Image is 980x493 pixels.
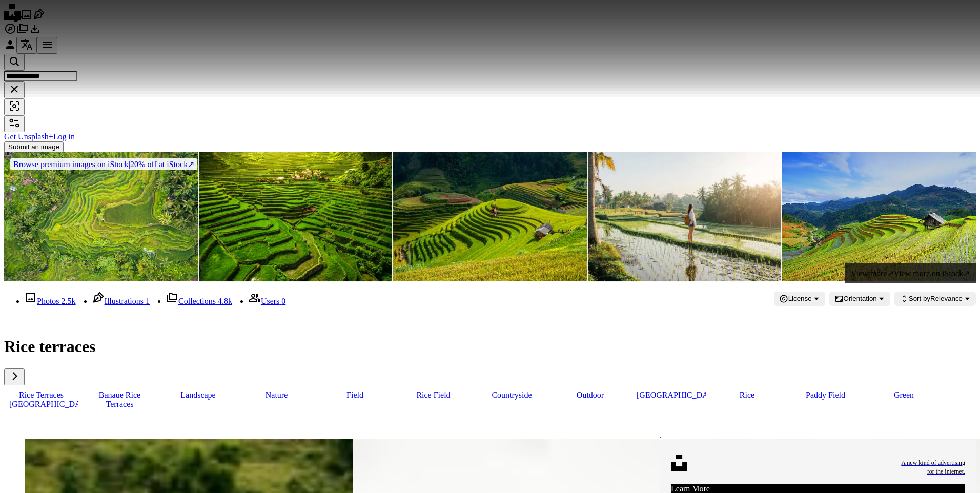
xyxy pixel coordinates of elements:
[218,297,232,305] span: 4.8k
[166,297,232,305] a: Collections 4.8k
[588,152,782,281] img: Woman on Tegallalang rice field on Bali, Indonesia
[16,28,29,36] a: Collections
[909,295,963,302] span: Relevance
[671,455,687,471] img: file-1631678316303-ed18b8b5cb9cimage
[4,81,25,98] button: Clear
[909,295,930,302] span: Sort by
[901,459,965,476] span: A new kind of advertising for the internet.
[851,269,894,278] span: View more ↗
[475,385,549,405] a: countryside
[62,297,76,305] span: 2.5k
[4,152,198,281] img: Beautiful rice fields seen from the drone at early morning, Indonesia
[4,54,976,115] form: Find visuals sitewide
[25,297,76,305] a: Photos 2.5k
[10,158,197,170] div: 20% off at iStock ↗
[631,385,706,405] a: [GEOGRAPHIC_DATA]
[249,297,285,305] a: Users 0
[393,152,587,281] img: Terraced rice field in Mu Cang Chai, Vietnam
[4,132,53,141] a: Get Unsplash+
[16,37,37,54] button: Language
[710,385,784,405] a: rice
[782,152,976,281] img: Rice fields on terrace in rainy season. Vietnam.
[894,292,976,306] button: Sort byRelevance
[37,37,57,54] button: Menu
[281,297,285,305] span: 0
[4,385,78,414] a: rice terraces [GEOGRAPHIC_DATA]
[161,385,235,405] a: landscape
[29,28,41,36] a: Download History
[4,368,25,385] button: scroll list to the right
[83,385,157,414] a: banaue rice terraces
[4,98,25,115] button: Visual search
[867,385,941,405] a: green
[788,385,863,405] a: paddy field
[4,28,16,36] a: Explore
[396,385,471,405] a: rice field
[13,160,130,169] span: Browse premium images on iStock |
[33,13,45,22] a: Illustrations
[92,297,150,305] a: Illustrations 1
[239,385,314,405] a: nature
[4,141,64,152] button: Submit an image
[4,152,203,176] a: Browse premium images on iStock|20% off at iStock↗
[21,13,33,22] a: Photos
[146,297,150,305] span: 1
[788,295,812,302] span: License
[845,263,976,283] a: View more↗View more on iStock↗
[4,337,976,356] h1: Rice terraces
[553,385,627,405] a: outdoor
[199,152,393,281] img: Batad Rice Terraces, North Luzon, Philippines
[318,385,392,405] a: field
[4,54,25,71] button: Search Unsplash
[53,132,75,141] a: Log in
[4,44,16,52] a: Log in / Sign up
[894,269,970,278] span: View more on iStock ↗
[4,115,25,132] button: Filters
[844,295,877,302] span: Orientation
[829,292,890,306] button: Orientation
[4,13,21,22] a: Home — Unsplash
[774,292,825,306] button: License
